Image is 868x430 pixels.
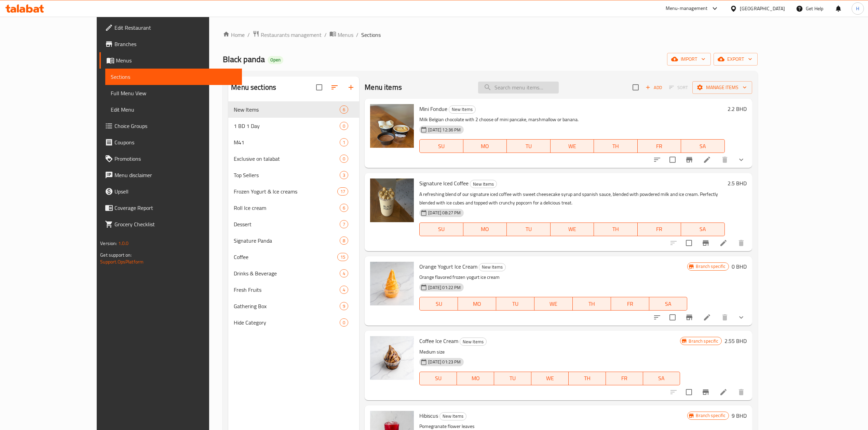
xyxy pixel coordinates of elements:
span: Edit Restaurant [114,24,236,32]
a: Coverage Report [99,200,242,216]
div: items [337,253,348,261]
div: items [340,286,348,294]
span: H [856,5,859,12]
span: Fresh Fruits [234,286,340,294]
div: Menu-management [666,4,708,13]
span: TU [499,299,532,309]
div: Signature Panda [234,236,340,245]
li: / [247,31,250,39]
div: New Items [470,180,497,188]
div: Frozen Yogurt & Ice creams [234,187,337,196]
span: 4 [340,287,348,293]
div: Hide Category [234,318,340,327]
div: Hide Category0 [228,314,359,331]
span: New Items [449,105,475,113]
button: TH [573,297,611,311]
button: TH [569,372,606,385]
div: Coffee15 [228,249,359,265]
span: 6 [340,205,348,211]
button: import [667,53,711,66]
span: 8 [340,238,348,244]
span: 0 [340,123,348,129]
img: Coffee Ice Cream [370,336,414,380]
span: Drinks & Beverage [234,269,340,277]
span: Version: [100,239,117,248]
div: [GEOGRAPHIC_DATA] [740,5,785,12]
button: WE [551,223,594,236]
span: Upsell [114,187,236,196]
button: FR [638,139,681,153]
span: SU [422,373,454,383]
span: Top Sellers [234,171,340,179]
h2: Menu sections [231,82,276,92]
button: MO [463,139,507,153]
button: MO [458,297,496,311]
a: Support.OpsPlatform [100,257,144,266]
button: SA [681,223,724,236]
span: Branch specific [693,263,728,270]
span: Menu disclaimer [114,171,236,179]
div: New Items [460,338,487,346]
div: items [340,318,348,327]
span: export [719,55,752,63]
span: TH [597,141,635,151]
span: SU [422,299,455,309]
span: Exclusive on talabat [234,155,340,163]
button: MO [463,223,507,236]
a: Edit menu item [719,388,728,396]
span: New Items [479,263,505,271]
p: A refreshing blend of our signature iced coffee with sweet cheesecake syrup and spanish sauce, bl... [419,190,724,207]
button: Add section [343,79,359,96]
span: M41 [234,138,340,146]
span: 4 [340,270,348,277]
button: delete [733,384,749,400]
img: Orange Yogurt Ice Cream [370,262,414,305]
a: Edit menu item [703,313,711,321]
h6: 2.2 BHD [728,104,747,114]
nav: Menu sections [228,99,359,333]
span: 9 [340,303,348,310]
div: items [340,155,348,163]
span: Sections [111,73,236,81]
span: Dessert [234,220,340,228]
div: Drinks & Beverage4 [228,265,359,282]
div: Roll Ice cream6 [228,200,359,216]
div: items [340,302,348,310]
a: Edit Menu [105,101,242,118]
button: delete [717,309,733,326]
div: items [340,269,348,277]
span: WE [537,299,570,309]
span: 3 [340,172,348,178]
button: show more [733,309,749,326]
span: Hibiscus [419,411,438,421]
img: Signature Iced Coffee [370,178,414,222]
svg: Show Choices [737,313,745,321]
p: Milk Belgian chocolate with 2 choose of mini pancake, marshmallow or banana. [419,115,724,124]
span: Promotions [114,155,236,163]
div: items [340,204,348,212]
span: New Items [234,105,340,114]
div: Dessert7 [228,216,359,232]
span: Add item [643,82,665,93]
button: SA [643,372,680,385]
span: 0 [340,319,348,326]
button: WE [531,372,569,385]
span: Sort sections [326,79,343,96]
span: 0 [340,156,348,162]
a: Promotions [99,150,242,167]
span: 7 [340,221,348,228]
span: New Items [460,338,486,346]
a: Menus [329,30,353,39]
button: export [714,53,758,66]
button: delete [733,235,749,251]
span: TH [571,373,603,383]
div: Top Sellers3 [228,167,359,183]
span: New Items [440,412,466,420]
span: MO [466,141,504,151]
span: FR [614,299,647,309]
span: Open [268,57,283,63]
button: TU [496,297,534,311]
button: SU [419,372,457,385]
button: Branch-specific-item [681,152,697,168]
